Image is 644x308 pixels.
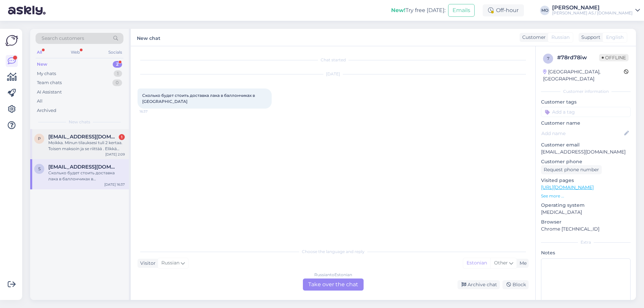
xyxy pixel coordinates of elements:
span: English [606,34,624,41]
span: s [38,166,41,171]
span: sergeigroshev9@gmail.com [48,164,118,170]
span: Other [494,260,508,266]
p: Chrome [TECHNICAL_ID] [541,226,631,233]
button: Emails [448,4,475,17]
div: Estonian [463,258,490,268]
div: [GEOGRAPHIC_DATA], [GEOGRAPHIC_DATA] [543,68,624,82]
p: Customer phone [541,158,631,165]
a: [PERSON_NAME][PERSON_NAME] AS / [DOMAIN_NAME] [552,5,640,16]
div: Request phone number [541,165,602,174]
p: Browser [541,219,631,226]
div: 0 [112,79,122,86]
div: Team chats [37,79,62,86]
div: 1 [119,134,125,140]
div: MO [540,6,549,15]
div: AI Assistant [37,89,62,96]
div: Choose the language and reply [138,249,529,255]
div: All [37,98,43,105]
b: New! [391,7,406,13]
div: Off-hour [483,4,524,16]
input: Add a tag [541,107,631,117]
p: Notes [541,249,631,256]
p: Customer tags [541,99,631,106]
input: Add name [541,130,623,137]
span: 7 [547,56,549,61]
div: [PERSON_NAME] AS / [DOMAIN_NAME] [552,10,633,16]
p: Customer email [541,141,631,148]
div: New [37,61,47,68]
div: Web [69,48,81,57]
div: Chat started [138,57,529,63]
img: Askly Logo [5,34,18,47]
div: # 78rd78iw [557,54,599,62]
div: [DATE] 16:37 [104,182,125,187]
div: Socials [107,48,123,57]
div: [PERSON_NAME] [552,5,633,10]
label: New chat [137,33,160,42]
span: petri.lesonen@kolumbus.fi [48,134,118,140]
div: Moikka. Minun tilauksesi tuli 2 kertaa. Toisen maksoin ja se riittää . Elikkä yksi tilaus riittää... [48,140,125,152]
span: Russian [551,34,570,41]
span: New chats [69,119,90,125]
span: Сколько будет стоить доставка лака в баллончиках в [GEOGRAPHIC_DATA] [142,93,256,104]
span: Russian [161,259,179,267]
div: Take over the chat [303,279,364,291]
span: p [38,136,41,141]
div: Me [517,260,527,267]
p: Visited pages [541,177,631,184]
div: [DATE] [138,71,529,77]
span: 16:37 [140,109,165,114]
div: Visitor [138,260,156,267]
div: Extra [541,239,631,245]
div: Customer information [541,88,631,95]
div: Archive chat [458,280,500,289]
div: All [36,48,43,57]
div: Customer [520,34,546,41]
div: 2 [113,61,122,68]
p: [MEDICAL_DATA] [541,209,631,216]
p: Operating system [541,202,631,209]
p: Customer name [541,120,631,127]
p: [EMAIL_ADDRESS][DOMAIN_NAME] [541,148,631,156]
span: Search customers [42,35,84,42]
div: 1 [114,70,122,77]
div: My chats [37,70,56,77]
div: Block [502,280,529,289]
div: Russian to Estonian [314,272,352,278]
div: Сколько будет стоить доставка лака в баллончиках в [GEOGRAPHIC_DATA] [48,170,125,182]
div: [DATE] 2:09 [105,152,125,157]
p: See more ... [541,193,631,199]
a: [URL][DOMAIN_NAME] [541,184,594,190]
div: Archived [37,107,56,114]
div: Support [579,34,600,41]
span: Offline [599,54,629,61]
div: Try free [DATE]: [391,6,445,14]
